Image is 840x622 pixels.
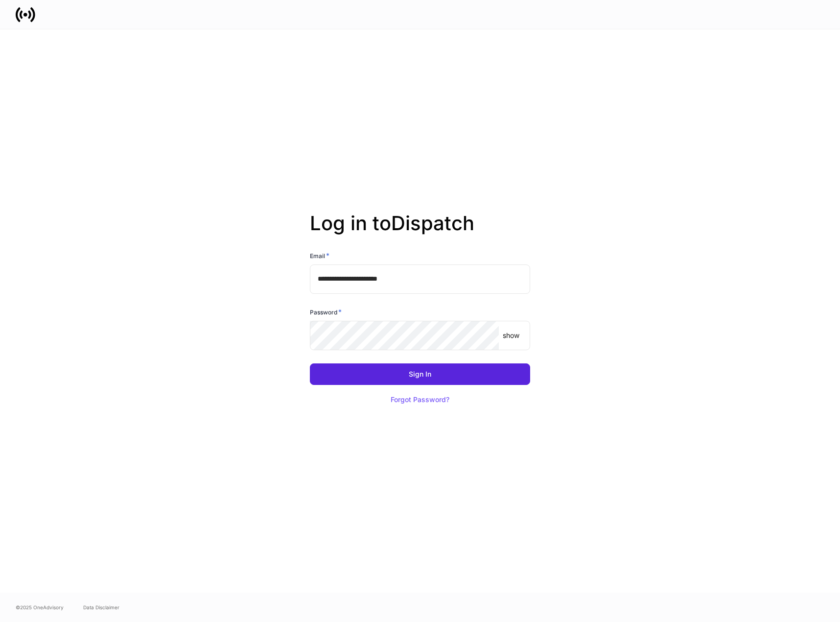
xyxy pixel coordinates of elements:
h6: Password [310,307,342,317]
div: Forgot Password? [391,396,449,403]
h2: Log in to Dispatch [310,212,530,251]
a: Data Disclaimer [83,603,119,611]
span: © 2025 OneAdvisory [16,603,64,611]
button: Forgot Password? [378,389,462,410]
div: Sign In [409,371,431,378]
p: show [503,331,519,340]
button: Sign In [310,363,530,385]
h6: Email [310,251,329,261]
